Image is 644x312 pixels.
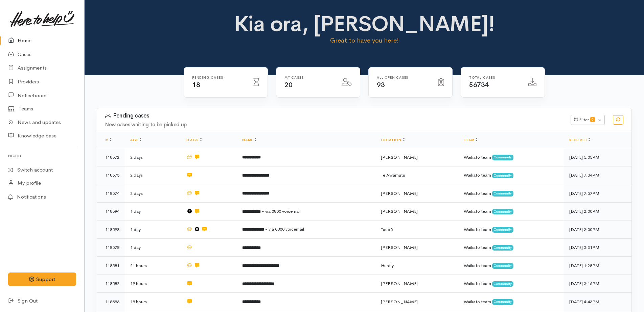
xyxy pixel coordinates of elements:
[125,275,181,293] td: 19 hours
[564,275,631,293] td: [DATE] 3:16PM
[105,112,562,119] h3: Pending cases
[125,184,181,203] td: 2 days
[469,76,520,79] h6: Total cases
[125,257,181,275] td: 21 hours
[492,245,513,251] span: Community
[492,173,513,178] span: Community
[492,155,513,160] span: Community
[458,238,564,257] td: Waikato team
[492,263,513,268] span: Community
[186,138,202,142] a: Flags
[233,12,496,36] h1: Kia ora, [PERSON_NAME]!
[125,148,181,166] td: 2 days
[381,172,405,178] span: Te Awamutu
[125,238,181,257] td: 1 day
[97,293,125,311] td: 118583
[125,202,181,220] td: 1 day
[492,281,513,287] span: Community
[564,166,631,184] td: [DATE] 7:34PM
[381,138,405,142] a: Location
[97,238,125,257] td: 118578
[381,299,418,305] span: [PERSON_NAME]
[458,220,564,239] td: Waikato team
[564,148,631,166] td: [DATE] 5:05PM
[381,263,394,268] span: Huntly
[564,257,631,275] td: [DATE] 1:28PM
[192,81,200,89] span: 18
[125,293,181,311] td: 18 hours
[458,184,564,203] td: Waikato team
[492,209,513,214] span: Community
[97,202,125,220] td: 118594
[262,208,301,214] span: - via 0800 voicemail
[458,257,564,275] td: Waikato team
[571,115,605,125] button: Filter0
[242,138,256,142] a: Name
[590,117,595,122] span: 0
[284,76,333,79] h6: My cases
[564,293,631,311] td: [DATE] 4:43PM
[125,220,181,239] td: 1 day
[377,76,430,79] h6: All Open cases
[105,138,112,142] a: #
[265,226,304,232] span: - via 0800 voicemail
[377,81,385,89] span: 93
[458,202,564,220] td: Waikato team
[381,190,418,196] span: [PERSON_NAME]
[381,244,418,250] span: [PERSON_NAME]
[458,293,564,311] td: Waikato team
[569,138,590,142] a: Received
[381,154,418,160] span: [PERSON_NAME]
[130,138,141,142] a: Age
[458,148,564,166] td: Waikato team
[97,220,125,239] td: 118598
[458,275,564,293] td: Waikato team
[564,220,631,239] td: [DATE] 2:00PM
[8,151,76,160] h6: Profile
[381,227,393,232] span: Taupō
[105,122,562,128] h4: New cases waiting to be picked up
[492,191,513,196] span: Community
[381,281,418,286] span: [PERSON_NAME]
[125,166,181,184] td: 2 days
[564,202,631,220] td: [DATE] 2:00PM
[469,81,489,89] span: 56734
[97,257,125,275] td: 118581
[381,208,418,214] span: [PERSON_NAME]
[233,36,496,45] p: Great to have you here!
[564,238,631,257] td: [DATE] 3:31PM
[97,275,125,293] td: 118582
[97,184,125,203] td: 118574
[97,166,125,184] td: 118573
[8,272,76,286] button: Support
[458,166,564,184] td: Waikato team
[284,81,292,89] span: 20
[492,299,513,305] span: Community
[464,138,478,142] a: Team
[492,227,513,232] span: Community
[192,76,245,79] h6: Pending cases
[564,184,631,203] td: [DATE] 7:57PM
[97,148,125,166] td: 118572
